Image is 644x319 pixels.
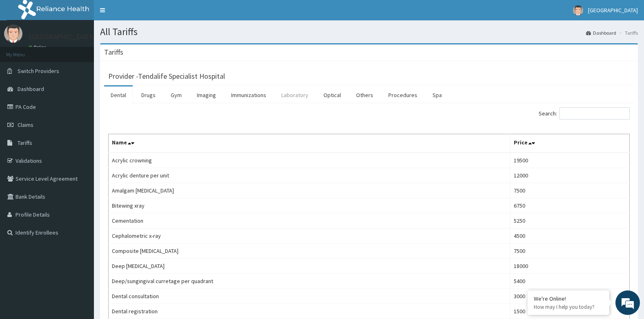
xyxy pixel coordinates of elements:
h3: Provider - Tendalife Specialist Hospital [108,73,225,80]
td: 6750 [510,198,630,213]
a: Dental [104,86,133,104]
a: Optical [317,86,348,104]
input: Search: [559,107,630,120]
a: Immunizations [225,86,273,104]
a: Gym [164,86,188,104]
td: 12000 [510,168,630,183]
td: 7500 [510,183,630,198]
a: Laboratory [275,86,315,104]
span: Dashboard [18,85,44,93]
span: Switch Providers [18,67,59,75]
a: Others [350,86,380,104]
span: Claims [18,121,33,128]
a: Drugs [135,86,162,104]
td: 7500 [510,244,630,259]
th: Name [109,134,510,153]
td: Amalgam [MEDICAL_DATA] [109,183,510,198]
th: Price [510,134,630,153]
h1: All Tariffs [100,27,638,37]
td: 18000 [510,259,630,274]
a: Imaging [190,86,223,104]
span: Tariffs [18,139,32,146]
td: 5400 [510,274,630,289]
td: Cephalometric x-ray [109,228,510,244]
img: User Image [4,24,22,43]
a: Spa [426,86,448,104]
td: 4500 [510,228,630,244]
h3: Tariffs [104,49,123,56]
td: Acrylic denture per unit [109,168,510,183]
a: Online [29,44,48,50]
td: 3000 [510,289,630,304]
p: [GEOGRAPHIC_DATA] [29,33,96,40]
td: Dental consultation [109,289,510,304]
p: How may I help you today? [534,303,603,310]
li: Tariffs [617,29,638,36]
a: Procedures [382,86,424,104]
td: Acrylic crowning [109,153,510,168]
td: Composite [MEDICAL_DATA] [109,244,510,259]
td: Deep/sungingival curretage per quadrant [109,274,510,289]
td: Deep [MEDICAL_DATA] [109,259,510,274]
img: User Image [573,5,583,16]
td: Dental registration [109,304,510,319]
label: Search: [539,107,630,120]
td: Cementation [109,213,510,228]
a: Dashboard [586,29,616,36]
td: Bitewing xray [109,198,510,213]
td: 1500 [510,304,630,319]
td: 19500 [510,153,630,168]
span: [GEOGRAPHIC_DATA] [588,7,638,14]
div: We're Online! [534,295,603,302]
td: 5250 [510,213,630,228]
